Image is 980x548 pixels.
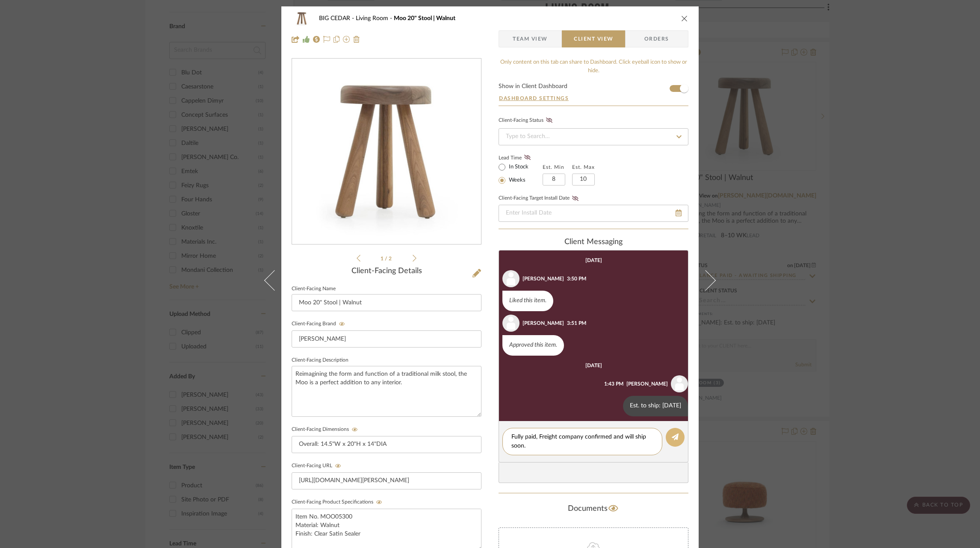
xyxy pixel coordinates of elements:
div: 0 [292,60,481,244]
input: Enter Client-Facing Brand [292,330,481,348]
button: Client-Facing Dimensions [349,427,360,433]
div: client Messaging [499,238,688,247]
img: user_avatar.png [502,315,520,332]
div: [DATE] [585,257,602,263]
button: Dashboard Settings [499,94,569,102]
div: Est. to ship: [DATE] [623,396,688,416]
span: Living Room [356,15,394,21]
span: BIG CEDAR [319,15,356,21]
input: Enter Client-Facing Item Name [292,294,481,311]
label: Weeks [507,177,525,184]
img: 6e341ee4-b377-4be5-90b4-bf83be430520_436x436.jpg [292,60,481,244]
label: Client-Facing Dimensions [292,427,360,433]
button: Client-Facing URL [332,463,344,469]
div: Client-Facing Details [292,267,481,276]
div: 3:51 PM [567,319,586,327]
div: [PERSON_NAME] [626,380,668,388]
input: Enter item URL [292,472,481,489]
div: Documents [499,502,688,516]
button: close [681,15,688,22]
span: Orders [635,30,679,47]
label: Client-Facing Product Specifications [292,499,385,505]
label: Est. Max [572,164,595,170]
label: Client-Facing URL [292,463,344,469]
div: [PERSON_NAME] [522,319,564,327]
span: 1 [381,256,385,261]
div: Liked this item. [502,291,553,311]
span: 2 [389,256,393,261]
label: Client-Facing Name [292,287,336,291]
label: Client-Facing Target Install Date [499,195,581,201]
label: In Stock [507,163,528,171]
div: [PERSON_NAME] [522,275,564,283]
label: Client-Facing Brand [292,321,348,327]
img: user_avatar.png [671,375,688,392]
span: Team View [513,30,548,47]
input: Enter Install Date [499,205,688,222]
div: 3:50 PM [567,275,586,283]
label: Client-Facing Description [292,358,348,362]
button: Client-Facing Target Install Date [570,195,581,201]
button: Lead Time [522,153,533,162]
div: [DATE] [585,362,602,368]
button: Client-Facing Brand [336,321,348,327]
label: Lead Time [499,154,543,162]
div: Only content on this tab can share to Dashboard. Click eyeball icon to show or hide. [499,58,688,75]
span: / [385,256,389,261]
div: 1:43 PM [604,380,623,388]
span: Moo 20" Stool | Walnut [394,15,455,21]
div: Client-Facing Status [499,116,555,125]
label: Est. Min [543,164,564,170]
img: 6e341ee4-b377-4be5-90b4-bf83be430520_48x40.jpg [292,10,312,27]
img: Remove from project [353,36,360,43]
mat-radio-group: Select item type [499,162,543,186]
input: Type to Search… [499,128,688,145]
img: user_avatar.png [502,270,520,287]
button: Client-Facing Product Specifications [373,499,385,505]
div: Approved this item. [502,335,564,356]
span: Client View [574,30,613,47]
input: Enter item dimensions [292,436,481,453]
